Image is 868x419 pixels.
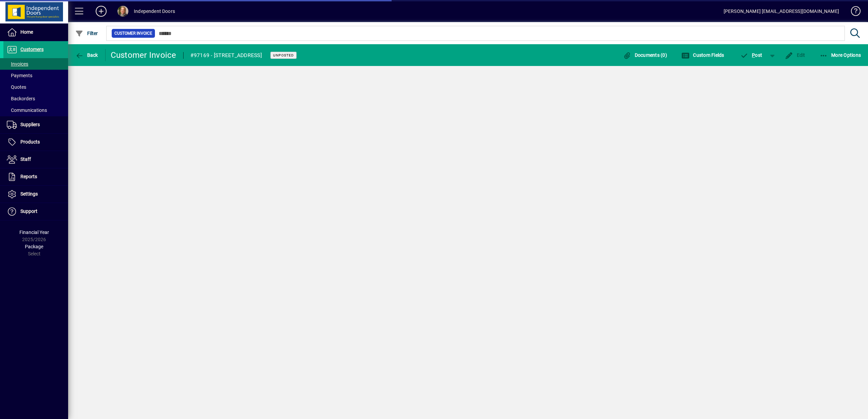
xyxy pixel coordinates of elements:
[7,96,35,101] span: Backorders
[20,156,31,162] span: Staff
[20,47,44,52] span: Customers
[20,29,33,35] span: Home
[134,6,175,17] div: Independent Doors
[3,104,68,116] a: Communications
[3,81,68,93] a: Quotes
[7,61,28,67] span: Invoices
[20,191,38,197] span: Settings
[3,116,68,133] a: Suppliers
[3,151,68,168] a: Staff
[111,50,176,61] div: Customer Invoice
[112,5,134,17] button: Profile
[20,122,40,127] span: Suppliers
[3,134,68,151] a: Products
[752,52,755,58] span: P
[7,84,26,90] span: Quotes
[68,49,106,61] app-page-header-button: Back
[3,168,68,185] a: Reports
[680,49,726,61] button: Custom Fields
[7,73,32,78] span: Payments
[90,5,112,17] button: Add
[19,230,49,235] span: Financial Year
[818,49,863,61] button: More Options
[75,31,98,36] span: Filter
[3,93,68,104] a: Backorders
[783,49,807,61] button: Edit
[74,49,100,61] button: Back
[3,58,68,70] a: Invoices
[20,208,37,214] span: Support
[681,52,724,58] span: Custom Fields
[114,30,152,37] span: Customer Invoice
[3,186,68,203] a: Settings
[737,49,766,61] button: Post
[785,52,805,58] span: Edit
[273,53,294,57] span: Unposted
[623,52,667,58] span: Documents (0)
[3,70,68,81] a: Payments
[7,107,47,113] span: Communications
[75,52,98,58] span: Back
[20,174,37,179] span: Reports
[740,52,762,58] span: ost
[724,6,839,17] div: [PERSON_NAME] [EMAIL_ADDRESS][DOMAIN_NAME]
[190,50,262,61] div: #97169 - [STREET_ADDRESS]
[3,24,68,41] a: Home
[74,27,100,39] button: Filter
[820,52,861,58] span: More Options
[20,139,40,145] span: Products
[25,244,43,249] span: Package
[846,1,859,23] a: Knowledge Base
[3,203,68,220] a: Support
[621,49,669,61] button: Documents (0)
